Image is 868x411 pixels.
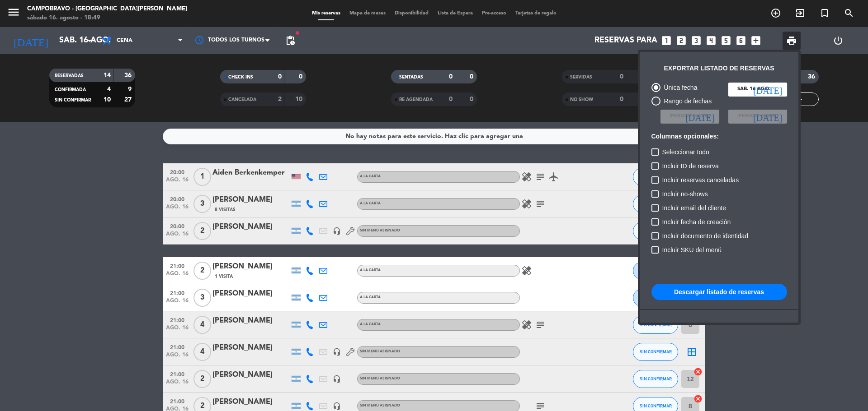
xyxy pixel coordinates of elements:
[786,35,797,46] span: print
[662,231,749,241] span: Incluir documento de identidad
[662,217,731,227] span: Incluir fecha de creación
[651,133,787,140] h6: Columnas opcionales:
[660,96,712,106] div: Rango de fechas
[753,85,782,94] i: [DATE]
[651,284,787,300] button: Descargar listado de reservas
[662,161,719,171] span: Incluir ID de reserva
[664,63,774,74] div: Exportar listado de reservas
[660,83,698,93] div: Única fecha
[662,245,722,255] span: Incluir SKU del menú
[685,112,714,121] i: [DATE]
[662,175,739,185] span: Incluir reservas canceladas
[295,30,300,36] span: fiber_manual_record
[737,112,778,120] span: [PERSON_NAME]
[285,35,296,46] span: pending_actions
[662,147,709,157] span: Seleccionar todo
[662,189,708,199] span: Incluir no-shows
[670,112,710,120] span: [PERSON_NAME]
[753,112,782,121] i: [DATE]
[662,203,726,213] span: Incluir email del cliente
